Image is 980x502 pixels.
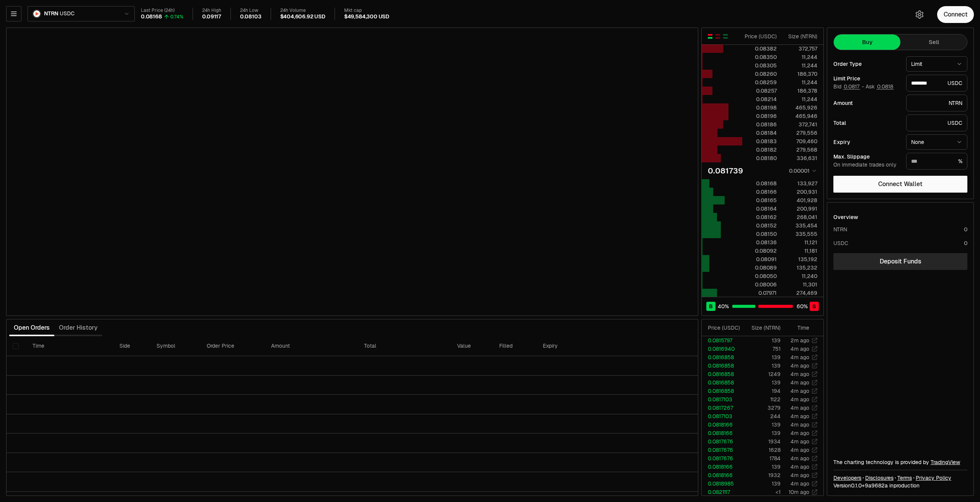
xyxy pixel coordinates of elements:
[702,404,743,412] td: 0.0817267
[833,474,861,482] a: Developers
[783,121,817,128] div: 372,741
[743,222,777,229] div: 0.08152
[906,75,967,92] div: USDC
[833,239,848,247] div: USDC
[708,324,743,332] div: Price ( USDC )
[791,388,809,394] time: 4m ago
[702,446,743,454] td: 0.0817676
[743,255,777,263] div: 0.08091
[791,404,809,411] time: 4m ago
[743,95,777,103] div: 0.08214
[783,78,817,86] div: 11,244
[743,345,781,353] td: 751
[833,176,967,193] button: Connect Wallet
[702,345,743,353] td: 0.0816940
[13,343,19,349] button: Select all
[743,272,777,280] div: 0.08050
[783,62,817,69] div: 11,244
[743,70,777,78] div: 0.08260
[702,463,743,471] td: 0.0818166
[743,62,777,69] div: 0.08305
[791,379,809,386] time: 4m ago
[743,429,781,437] td: 139
[833,226,847,233] div: NTRN
[783,289,817,297] div: 274,469
[702,370,743,378] td: 0.0816858
[718,303,729,310] span: 40 %
[344,8,389,13] div: Mkt cap
[743,230,777,238] div: 0.08150
[833,482,967,489] div: Version 0.1.0 + in production
[787,166,817,175] button: 0.00001
[743,281,777,288] div: 0.08006
[783,53,817,61] div: 11,244
[743,213,777,221] div: 0.08162
[743,353,781,361] td: 139
[344,13,389,20] div: $49,584,300 USD
[797,303,808,310] span: 60 %
[783,137,817,145] div: 709,460
[715,33,721,39] button: Show Sell Orders Only
[358,336,451,356] th: Total
[743,137,777,145] div: 0.08183
[743,463,781,471] td: 139
[791,463,809,470] time: 4m ago
[791,472,809,479] time: 4m ago
[743,247,777,255] div: 0.08092
[783,213,817,221] div: 268,041
[964,239,967,247] div: 0
[783,180,817,187] div: 133,927
[743,205,777,213] div: 0.08164
[708,165,743,176] div: 0.081739
[906,95,967,111] div: NTRN
[791,396,809,403] time: 4m ago
[783,33,817,40] div: Size ( NTRN )
[783,146,817,154] div: 279,568
[60,10,74,17] span: USDC
[743,378,781,387] td: 139
[54,320,102,335] button: Order History
[702,378,743,387] td: 0.0816858
[906,153,967,170] div: %
[702,488,743,496] td: 0.0821117
[743,404,781,412] td: 3279
[900,34,967,50] button: Sell
[743,33,777,40] div: Price ( USDC )
[537,336,621,356] th: Expiry
[749,324,781,332] div: Size ( NTRN )
[702,395,743,404] td: 0.0817103
[931,459,960,466] a: TradingView
[791,446,809,453] time: 4m ago
[743,264,777,271] div: 0.08089
[702,479,743,488] td: 0.0818985
[783,95,817,103] div: 11,244
[783,154,817,162] div: 336,631
[202,13,221,20] div: 0.09117
[865,482,888,489] span: 9a9682a46e2407cf51c08d921ff5d11c09373ea7
[702,361,743,370] td: 0.0816858
[866,83,894,90] span: Ask
[843,83,860,90] button: 0.0817
[26,336,113,356] th: Time
[743,446,781,454] td: 1628
[44,10,58,17] span: NTRN
[783,87,817,95] div: 186,378
[743,387,781,395] td: 194
[702,454,743,463] td: 0.0817676
[833,61,900,67] div: Order Type
[791,430,809,437] time: 4m ago
[702,420,743,429] td: 0.0818166
[240,8,261,13] div: 24h Low
[280,13,325,20] div: $404,606.92 USD
[702,429,743,437] td: 0.0818166
[865,474,893,482] a: Disclosures
[743,370,781,378] td: 1249
[33,10,40,17] img: NTRN Logo
[743,45,777,52] div: 0.08382
[743,471,781,479] td: 1932
[833,162,900,168] div: On immediate trades only
[743,121,777,128] div: 0.08186
[743,104,777,111] div: 0.08198
[833,100,900,106] div: Amount
[743,180,777,187] div: 0.08168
